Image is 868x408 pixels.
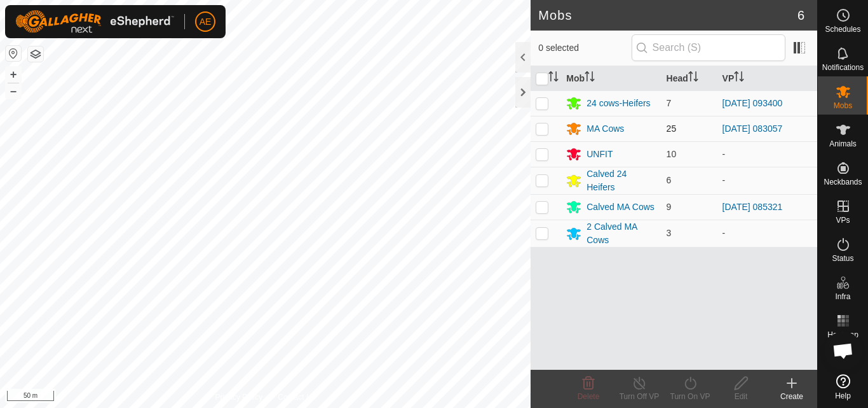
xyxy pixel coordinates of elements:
[825,25,860,33] span: Schedules
[587,148,613,161] div: UNFIT
[667,98,672,108] span: 7
[6,46,21,61] button: Reset Map
[722,202,783,212] a: [DATE] 085321
[28,46,43,62] button: Map Layers
[6,67,21,82] button: +
[587,167,656,194] div: Calved 24 Heifers
[15,10,174,33] img: Gallagher Logo
[548,73,559,83] p-sorticon: Activate to sort
[717,167,817,194] td: -
[688,73,698,83] p-sorticon: Activate to sort
[734,73,744,83] p-sorticon: Activate to sort
[587,97,650,110] div: 24 cows-Heifers
[614,391,665,402] div: Turn Off VP
[717,220,817,247] td: -
[722,123,783,134] a: [DATE] 083057
[578,392,600,401] span: Delete
[6,83,21,99] button: –
[665,391,715,402] div: Turn On VP
[667,149,677,159] span: 10
[200,15,212,29] span: AE
[667,228,672,238] span: 3
[827,331,858,339] span: Heatmap
[715,391,766,402] div: Edit
[717,141,817,167] td: -
[824,332,862,370] div: Open chat
[585,73,595,83] p-sorticon: Activate to sort
[632,34,785,61] input: Search (S)
[835,392,851,400] span: Help
[722,98,783,108] a: [DATE] 093400
[587,200,654,214] div: Calved MA Cows
[215,391,263,403] a: Privacy Policy
[717,66,817,91] th: VP
[829,140,857,148] span: Animals
[587,122,624,136] div: MA Cows
[834,102,852,109] span: Mobs
[835,293,850,300] span: Infra
[667,123,677,134] span: 25
[836,216,850,224] span: VPs
[561,66,661,91] th: Mob
[538,8,797,23] h2: Mobs
[278,391,315,403] a: Contact Us
[766,391,817,402] div: Create
[538,41,631,55] span: 0 selected
[832,255,853,262] span: Status
[661,66,717,91] th: Head
[824,178,862,186] span: Neckbands
[667,202,672,212] span: 9
[667,175,672,185] span: 6
[797,6,804,25] span: 6
[818,369,868,405] a: Help
[587,220,656,247] div: 2 Calved MA Cows
[822,64,864,71] span: Notifications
